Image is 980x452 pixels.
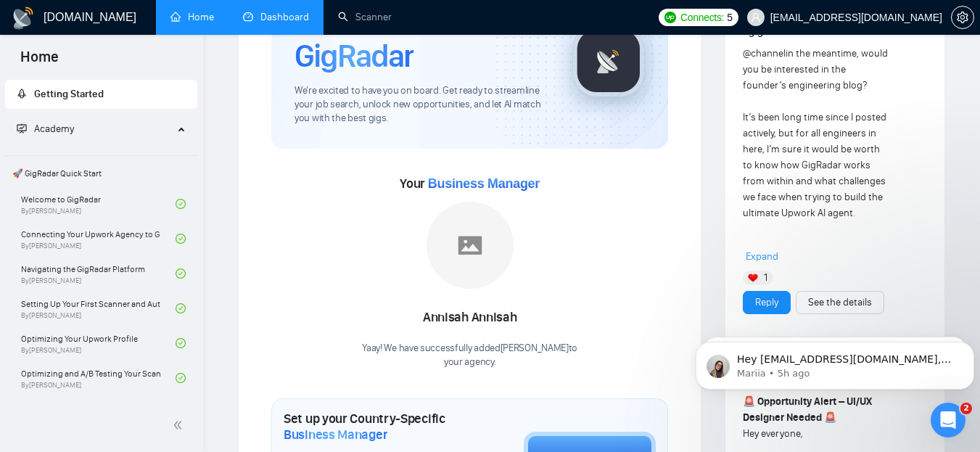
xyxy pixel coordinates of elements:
[824,411,836,424] span: 🚨
[664,12,676,23] img: upwork-logo.png
[951,6,974,29] button: setting
[362,342,577,369] div: Yaay! We have successfully added [PERSON_NAME] to
[173,418,187,432] span: double-left
[746,250,778,263] span: Expand
[743,47,786,59] span: @channel
[243,11,309,23] a: dashboardDashboard
[176,303,186,313] span: check-circle
[7,159,196,188] span: 🚀 GigRadar Quick Start
[808,295,872,311] a: See the details
[362,356,577,369] p: your agency .
[9,46,70,77] span: Home
[34,88,104,100] span: Getting Started
[338,11,392,23] a: searchScanner
[796,291,884,314] button: See the details
[362,305,577,330] div: Annisah Annisah
[176,234,186,244] span: check-circle
[952,12,973,23] span: setting
[743,291,791,314] button: Reply
[427,202,514,289] img: placeholder.png
[176,268,186,279] span: check-circle
[755,295,778,311] a: Reply
[284,427,387,443] span: Business Manager
[764,271,767,285] span: 1
[17,123,27,133] span: fund-projection-screen
[21,327,176,359] a: Optimizing Your Upwork ProfileBy[PERSON_NAME]
[748,273,758,283] img: ❤️
[5,80,197,109] li: Getting Started
[960,403,972,414] span: 2
[295,36,413,75] span: GigRadar
[680,9,724,25] span: Connects:
[17,89,27,99] span: rocket
[751,12,761,22] span: user
[21,188,176,220] a: Welcome to GigRadarBy[PERSON_NAME]
[47,42,262,213] span: Hey [EMAIL_ADDRESS][DOMAIN_NAME], Looks like your Upwork agency Upscale Valley ran out of connect...
[428,176,540,191] span: Business Manager
[176,338,186,348] span: check-circle
[400,176,540,192] span: Your
[572,25,645,97] img: gigradar-logo.png
[47,56,266,69] p: Message from Mariia, sent 5h ago
[170,11,214,23] a: homeHome
[21,258,176,289] a: Navigating the GigRadar PlatformBy[PERSON_NAME]
[17,123,74,135] span: Academy
[727,9,733,25] span: 5
[931,403,965,437] iframe: Intercom live chat
[12,7,35,30] img: logo
[284,411,451,443] h1: Set up your Country-Specific
[21,362,176,394] a: Optimizing and A/B Testing Your Scanner for Better ResultsBy[PERSON_NAME]
[176,373,186,383] span: check-circle
[690,311,980,413] iframe: Intercom notifications message
[21,223,176,255] a: Connecting Your Upwork Agency to GigRadarBy[PERSON_NAME]
[21,292,176,324] a: Setting Up Your First Scanner and Auto-BidderBy[PERSON_NAME]
[951,12,974,23] a: setting
[295,84,549,126] span: We're excited to have you on board. Get ready to streamline your job search, unlock new opportuni...
[176,199,186,209] span: check-circle
[34,123,74,135] span: Academy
